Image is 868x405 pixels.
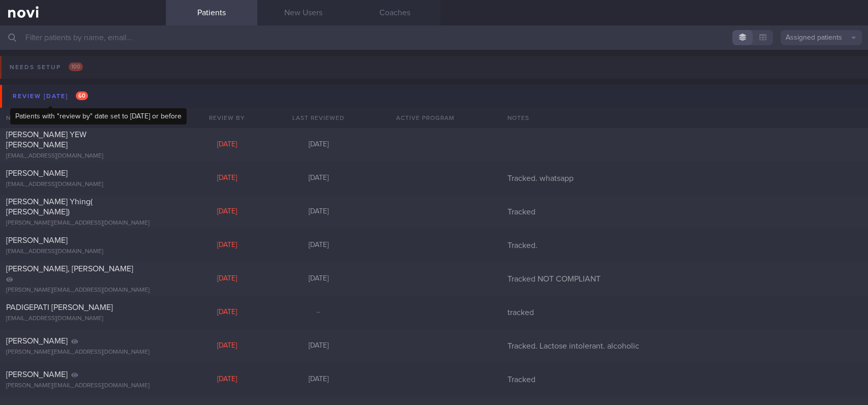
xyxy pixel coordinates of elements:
span: [PERSON_NAME], [PERSON_NAME] [6,265,133,273]
div: tracked [501,307,868,318]
span: [PERSON_NAME] [6,169,68,177]
div: Review [DATE] [10,89,91,103]
div: Tracked. [501,240,868,251]
button: Assigned patients [781,30,862,45]
div: [DATE] [273,375,364,384]
div: [EMAIL_ADDRESS][DOMAIN_NAME] [6,315,160,323]
div: [DATE] [181,308,273,317]
div: Active Program [364,108,486,128]
div: [DATE] [181,375,273,384]
span: [PERSON_NAME] [6,370,68,379]
div: [DATE] [181,207,273,216]
div: [EMAIL_ADDRESS][DOMAIN_NAME] [6,248,160,256]
div: Tracked. whatsapp [501,173,868,183]
span: [PERSON_NAME] [6,236,68,244]
div: Tracked [501,375,868,385]
div: [EMAIL_ADDRESS][DOMAIN_NAME] [6,152,160,160]
div: Last Reviewed [273,108,364,128]
div: [DATE] [273,174,364,183]
div: Needs setup [7,60,85,74]
div: – [273,308,364,317]
div: [EMAIL_ADDRESS][DOMAIN_NAME] [6,181,160,189]
div: Notes [501,108,868,128]
div: [DATE] [181,140,273,149]
div: [DATE] [181,274,273,284]
div: [PERSON_NAME][EMAIL_ADDRESS][DOMAIN_NAME] [6,287,160,294]
span: 60 [76,91,88,100]
div: [DATE] [181,341,273,351]
span: [PERSON_NAME] YEW [PERSON_NAME] [6,131,86,149]
div: [DATE] [273,241,364,250]
div: Chats [125,108,166,128]
div: [DATE] [273,274,364,284]
div: Review By [181,108,273,128]
div: Tracked [501,207,868,217]
div: [DATE] [273,140,364,149]
span: PADIGEPATI [PERSON_NAME] [6,303,113,311]
div: [PERSON_NAME][EMAIL_ADDRESS][DOMAIN_NAME] [6,382,160,390]
div: [DATE] [273,207,364,216]
span: [PERSON_NAME] Yhing( [PERSON_NAME]) [6,198,93,216]
div: [PERSON_NAME][EMAIL_ADDRESS][DOMAIN_NAME] [6,220,160,227]
div: [DATE] [181,241,273,250]
span: [PERSON_NAME] [6,337,68,345]
div: [DATE] [181,174,273,183]
div: [DATE] [273,341,364,351]
div: Tracked NOT COMPLIANT [501,274,868,284]
div: [PERSON_NAME][EMAIL_ADDRESS][DOMAIN_NAME] [6,349,160,356]
div: Tracked. Lactose intolerant. alcoholic [501,341,868,351]
span: 100 [69,63,83,71]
